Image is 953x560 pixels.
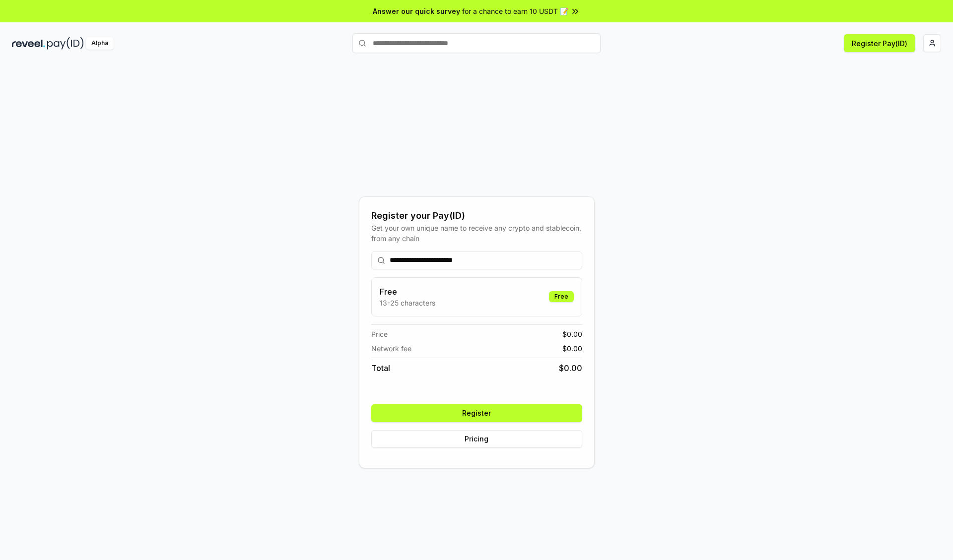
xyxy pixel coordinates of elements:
[47,37,84,50] img: pay_id
[373,6,460,16] span: Answer our quick survey
[462,6,568,16] span: for a chance to earn 10 USDT 📝
[86,37,114,50] div: Alpha
[371,404,582,422] button: Register
[562,329,582,339] span: $ 0.00
[371,343,411,354] span: Network fee
[562,343,582,354] span: $ 0.00
[12,37,45,50] img: reveel_dark
[380,298,435,308] p: 13-25 characters
[380,286,435,298] h3: Free
[549,291,574,302] div: Free
[371,209,582,223] div: Register your Pay(ID)
[371,430,582,448] button: Pricing
[371,329,388,339] span: Price
[371,223,582,244] div: Get your own unique name to receive any crypto and stablecoin, from any chain
[844,34,915,52] button: Register Pay(ID)
[371,362,390,374] span: Total
[559,362,582,374] span: $ 0.00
